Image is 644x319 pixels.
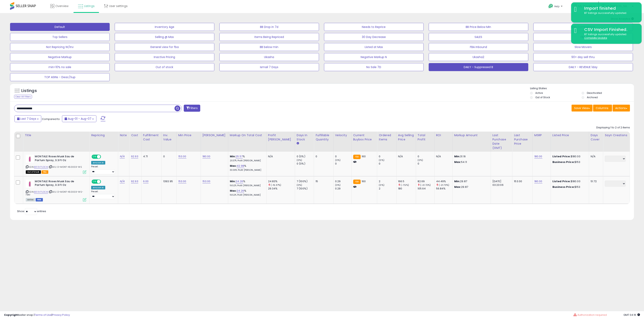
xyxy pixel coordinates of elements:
[554,5,560,8] span: Help
[230,194,263,196] p: 19.52% Profit [PERSON_NAME]
[581,27,639,33] div: CSV Import Finished.
[429,53,528,61] button: Ukasha2
[514,133,531,146] div: Last Purchase Price
[120,154,125,158] a: N/A
[202,179,211,183] a: 153.00
[552,185,575,189] b: Business Price:
[230,169,263,172] p: 30.06% Profit [PERSON_NAME]
[514,180,529,183] div: 153.00
[398,187,416,190] div: 180
[353,180,361,184] small: FBA
[14,115,41,122] button: Last 7 Days
[268,155,292,158] div: N/A
[398,133,414,142] div: Avg Selling Price
[55,4,68,8] span: Overview
[236,179,243,183] a: 24.26
[230,189,263,196] div: %
[533,33,633,41] button: FBA
[353,155,361,159] small: FBA
[533,53,633,61] button: 90+ day sell thru
[297,180,314,183] div: 7 (100%)
[335,180,351,183] div: 0.29
[230,184,263,187] p: 19.52% Profit [PERSON_NAME]
[379,133,394,142] div: Ordered Items
[21,88,37,94] h5: Listings
[454,179,460,183] strong: Min:
[178,154,186,158] a: 153.00
[268,187,295,190] div: 29.34%
[545,1,567,13] a: Help
[335,155,351,158] div: 0
[84,4,95,8] span: Listings
[581,33,639,40] div: 87 listings successfully updated.
[219,23,319,31] button: BB Drop in 7d
[163,180,173,183] div: 1393.95
[10,43,110,51] button: Not Repricing W/Inv
[236,154,243,158] a: 25.57
[552,160,586,164] div: $153
[552,185,586,189] div: $153
[297,183,302,187] small: (0%)
[49,165,82,169] span: | SKU: D-MONT-450003-WS
[230,159,263,162] p: 20.37% Profit [PERSON_NAME]
[35,180,84,188] b: MONTALE Roses Musk Eau de Parfum Spray, 3.3 Fl Oz
[535,91,543,95] label: Active
[533,63,633,71] button: DAILY - REVENUE 1day
[268,180,295,183] div: 24.83%
[324,33,424,41] button: 30 Day Decrease
[143,133,160,142] div: Fulfillment Cost
[10,63,110,71] button: min>10% no sale
[533,23,633,31] button: Non Competitive
[492,180,509,187] div: [DATE] 03:23:06
[115,23,214,31] button: Inventory Age
[379,180,396,183] div: 2
[593,105,612,111] button: Columns
[379,162,396,166] div: 0
[131,133,140,137] div: Cost
[26,180,34,188] img: 31-Nm9arJpL._SL40_.jpg
[230,189,237,193] b: Max:
[219,33,319,41] button: Items Being Repriced
[219,63,319,71] button: Ismail 7 Days
[436,187,452,190] div: 56.84%
[115,63,214,71] button: Out of stock
[163,133,175,142] div: Inv. value
[429,43,528,51] button: FBA Inbound
[237,189,244,193] a: 24.26
[552,160,575,164] b: Business Price:
[230,179,236,183] b: Min:
[436,133,451,137] div: ROI
[26,198,35,201] span: All listings currently available for purchase on Amazon
[100,155,107,158] span: OFF
[271,183,281,187] small: (-15.37%)
[379,155,396,158] div: 0
[230,154,236,158] b: Min:
[398,180,416,183] div: 166.5
[398,155,413,158] div: N/A
[418,162,434,166] div: 0
[324,63,424,71] button: No Sale 7D
[454,133,489,137] div: Markup Amount
[237,164,244,168] a: 42.98
[581,11,639,15] div: 87 listings successfully updated.
[10,33,110,41] button: Top Sellers
[534,179,542,183] a: 180.00
[420,183,431,187] small: (-21.72%)
[324,53,424,61] button: Negative Markup N
[335,158,341,162] small: (0%)
[10,73,110,81] button: TOP ASINs - Deac/Sup
[115,53,214,61] button: Inactive Pricing
[362,179,366,183] span: 160
[268,133,293,142] div: Profit [PERSON_NAME]
[143,179,149,183] a: 6.00
[605,133,628,137] div: Sayn Creations
[454,155,488,158] p: 31.16
[613,105,630,111] button: Actions
[552,180,586,183] div: $180.00
[454,160,461,164] strong: Max:
[115,43,214,51] button: Generel view for fba
[316,180,330,183] div: 15
[297,158,302,162] small: (0%)
[552,154,571,158] b: Listed Price:
[401,183,409,187] small: (-7.5%)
